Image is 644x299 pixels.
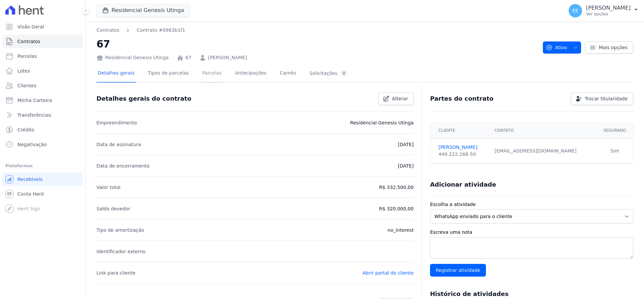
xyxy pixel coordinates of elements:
a: Lotes [3,64,83,78]
span: Parcelas [17,53,37,60]
label: Escolha a atividade [430,201,633,208]
p: Empreendimento [96,119,137,127]
a: Solicitações0 [308,65,349,83]
h3: Adicionar atividade [430,181,496,189]
p: [DATE] [398,140,414,148]
span: Mais opções [599,44,628,51]
div: 449.222.268-50 [438,151,487,158]
a: Conta Hent [3,187,83,201]
input: Registrar atividade [430,264,486,277]
button: EE [PERSON_NAME] Ver opções [563,1,644,20]
span: Transferências [17,112,51,118]
span: Lotes [17,68,30,74]
span: Recebíveis [17,176,43,183]
nav: Breadcrumb [96,27,538,34]
a: Transferências [3,108,83,122]
span: Minha Carteira [17,97,52,104]
a: Alterar [378,92,414,105]
p: no_interest [387,226,414,234]
th: Segurado [597,123,633,138]
a: Clientes [3,79,83,92]
span: Visão Geral [17,23,44,30]
a: Mais opções [585,41,633,54]
p: Identificador externo [96,247,145,256]
div: Residencial Genesis Utinga [96,54,169,61]
td: Sim [597,138,633,164]
p: R$ 320.000,00 [379,205,414,213]
p: Tipo de amortização [96,226,144,234]
span: Alterar [392,95,408,102]
a: [PERSON_NAME] [208,54,247,61]
span: EE [572,8,578,13]
p: Residencial Genesis Utinga [350,119,414,127]
a: [PERSON_NAME] [438,144,487,151]
span: Contratos [17,38,40,45]
span: Ativo [546,41,567,54]
a: Minha Carteira [3,94,83,107]
a: Recebíveis [3,173,83,186]
span: Clientes [17,82,36,89]
label: Escreva uma nota [430,229,633,236]
p: [PERSON_NAME] [586,5,631,11]
h3: Histórico de atividades [430,290,508,298]
p: Valor total [96,183,121,191]
div: 0 [340,70,348,77]
h3: Partes do contrato [430,95,494,103]
div: Solicitações [309,70,348,77]
a: 67 [186,54,192,61]
a: Contratos [3,35,83,48]
a: Parcelas [3,49,83,63]
h3: Detalhes gerais do contrato [96,95,191,103]
span: Trocar titularidade [585,95,628,102]
button: Residencial Genesis Utinga [96,4,190,17]
p: Link para cliente [96,269,135,277]
div: [EMAIL_ADDRESS][DOMAIN_NAME] [495,147,593,155]
span: Crédito [17,126,34,133]
button: Ativo [543,41,581,54]
a: Negativação [3,138,83,151]
p: Data de encerramento [96,162,150,170]
p: Saldo devedor [96,205,130,213]
a: Tipos de parcelas [147,65,190,83]
a: Crédito [3,123,83,136]
a: Abrir portal do cliente [362,270,414,276]
p: R$ 332.500,00 [379,183,414,191]
a: Detalhes gerais [96,65,136,83]
nav: Breadcrumb [96,27,185,34]
a: Trocar titularidade [571,92,633,105]
span: Negativação [17,141,47,148]
a: Carnês [278,65,297,83]
div: Plataformas [5,162,80,170]
p: Ver opções [586,11,631,17]
h2: 67 [96,36,538,52]
a: Contratos [96,27,119,34]
a: Contrato #0983b1f1 [137,27,185,34]
th: Contato [491,123,597,138]
th: Cliente [430,123,491,138]
p: [DATE] [398,162,414,170]
a: Visão Geral [3,20,83,33]
a: Parcelas [201,65,223,83]
a: Antecipações [234,65,268,83]
p: Data de assinatura [96,140,141,148]
span: Conta Hent [17,191,44,197]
